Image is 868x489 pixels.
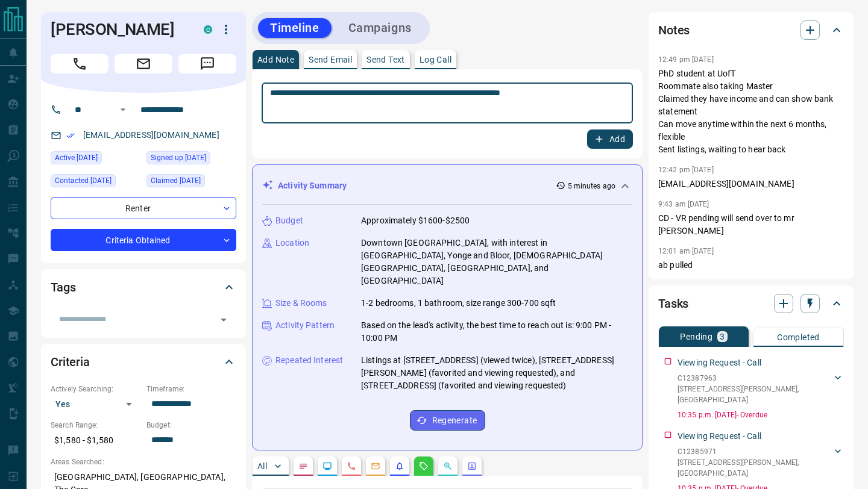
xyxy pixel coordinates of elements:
button: Open [215,311,232,328]
button: Campaigns [336,18,424,38]
h2: Notes [658,20,690,40]
p: Listings at [STREET_ADDRESS] (viewed twice), [STREET_ADDRESS][PERSON_NAME] (favorited and viewing... [361,354,632,392]
svg: Opportunities [443,461,453,471]
p: Log Call [420,55,451,64]
div: Criteria [51,347,236,376]
p: Timeframe: [146,384,236,394]
div: Criteria Obtained [51,229,236,251]
p: C12387963 [678,373,832,384]
div: Thu Sep 04 2025 [146,174,236,191]
p: Budget: [146,420,236,431]
p: CD - VR pending will send over to mr [PERSON_NAME] [658,212,844,237]
svg: Requests [419,461,429,471]
p: Size & Rooms [275,297,327,310]
div: C12385971[STREET_ADDRESS][PERSON_NAME],[GEOGRAPHIC_DATA] [678,444,844,481]
svg: Lead Browsing Activity [322,461,332,471]
p: Send Text [366,55,405,64]
p: Location [275,237,309,249]
p: 1-2 bedrooms, 1 bathroom, size range 300-700 sqft [361,297,556,310]
h2: Tasks [658,294,688,313]
p: 12:49 pm [DATE] [658,55,714,64]
p: Areas Searched: [51,456,236,467]
h2: Criteria [51,352,90,372]
p: Approximately $1600-$2500 [361,214,470,227]
div: Renter [51,197,236,219]
svg: Calls [347,461,356,471]
p: [STREET_ADDRESS][PERSON_NAME] , [GEOGRAPHIC_DATA] [678,457,832,479]
svg: Listing Alerts [395,461,404,471]
span: Call [51,54,108,73]
p: [STREET_ADDRESS][PERSON_NAME] , [GEOGRAPHIC_DATA] [678,384,832,405]
p: PhD student at UofT Roommate also taking Master Claimed they have income and can show bank statem... [658,67,844,156]
svg: Email Verified [66,131,75,140]
svg: Emails [371,461,380,471]
p: Repeated Interest [275,354,343,367]
div: Tasks [658,289,844,318]
p: 10:35 p.m. [DATE] - Overdue [678,410,844,420]
h2: Tags [51,278,75,297]
button: Open [116,102,130,117]
p: Budget [275,214,303,227]
span: Contacted [DATE] [55,175,112,187]
p: Viewing Request - Call [678,430,761,443]
div: C12387963[STREET_ADDRESS][PERSON_NAME],[GEOGRAPHIC_DATA] [678,370,844,408]
span: Email [115,54,172,73]
p: Completed [777,333,820,341]
p: 3 [720,332,725,341]
p: Downtown [GEOGRAPHIC_DATA], with interest in [GEOGRAPHIC_DATA], Yonge and Bloor, [DEMOGRAPHIC_DAT... [361,237,632,287]
p: Add Note [257,55,294,64]
span: Active [DATE] [55,152,98,164]
svg: Notes [298,461,308,471]
p: $1,580 - $1,580 [51,431,140,450]
svg: Agent Actions [467,461,477,471]
p: Based on the lead's activity, the best time to reach out is: 9:00 PM - 10:00 PM [361,319,632,344]
p: Send Email [309,55,352,64]
a: [EMAIL_ADDRESS][DOMAIN_NAME] [83,130,219,140]
span: Message [178,54,236,73]
div: Sat Sep 13 2025 [51,151,140,168]
span: Claimed [DATE] [151,175,201,187]
div: Activity Summary5 minutes ago [262,175,632,197]
p: Pending [680,332,712,341]
button: Regenerate [410,410,485,431]
p: 12:01 am [DATE] [658,247,714,255]
h1: [PERSON_NAME] [51,20,186,39]
p: C12385971 [678,446,832,457]
button: Add [587,129,633,149]
div: Sun Jul 13 2025 [146,151,236,168]
span: Signed up [DATE] [151,152,206,164]
p: All [257,462,267,470]
p: 12:42 pm [DATE] [658,166,714,174]
p: 5 minutes ago [568,181,615,192]
p: 9:43 am [DATE] [658,200,709,208]
p: Actively Searching: [51,384,140,394]
div: Tags [51,273,236,302]
p: Viewing Request - Call [678,357,761,369]
p: Activity Pattern [275,319,335,332]
div: condos.ca [204,25,212,34]
div: Wed Sep 03 2025 [51,174,140,191]
p: ab pulled [658,259,844,272]
p: Search Range: [51,420,140,431]
div: Notes [658,16,844,45]
p: Activity Summary [278,179,347,192]
button: Timeline [258,18,332,38]
div: Yes [51,394,140,414]
p: [EMAIL_ADDRESS][DOMAIN_NAME] [658,178,844,190]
